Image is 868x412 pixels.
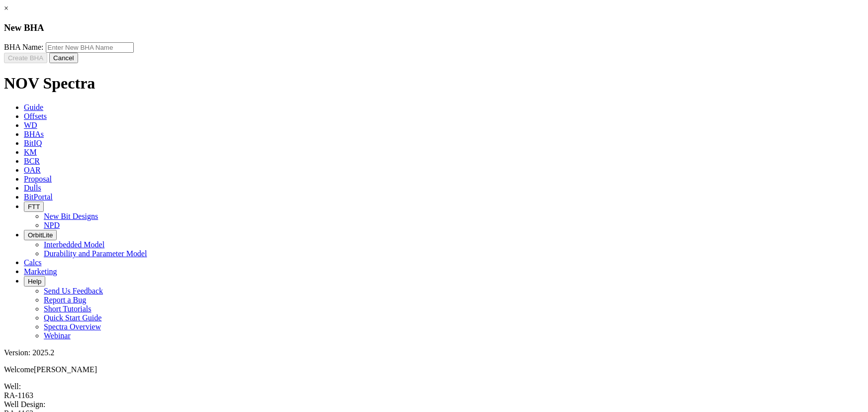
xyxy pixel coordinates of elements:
[24,112,47,120] span: Offsets
[24,121,37,129] span: WD
[44,212,98,220] a: New Bit Designs
[44,296,86,304] a: Report a Bug
[4,391,33,400] span: RA-1163
[34,365,97,374] span: [PERSON_NAME]
[44,287,103,295] a: Send Us Feedback
[24,175,52,183] span: Proposal
[44,322,101,331] a: Spectra Overview
[24,103,43,111] span: Guide
[4,43,44,51] label: BHA Name:
[44,305,92,313] a: Short Tutorials
[4,348,864,357] div: Version: 2025.2
[4,365,864,374] p: Welcome
[4,4,8,12] a: ×
[24,166,41,174] span: OAR
[24,184,41,192] span: Dulls
[44,331,71,340] a: Webinar
[24,267,57,276] span: Marketing
[28,231,53,239] span: OrbitLite
[4,382,864,400] span: Well:
[24,258,42,267] span: Calcs
[4,74,864,93] h1: NOV Spectra
[4,53,47,63] button: Create BHA
[28,203,40,210] span: FTT
[44,240,104,249] a: Interbedded Model
[24,148,37,156] span: KM
[4,22,864,33] h3: New BHA
[49,53,78,63] button: Cancel
[24,139,42,147] span: BitIQ
[24,130,44,138] span: BHAs
[44,221,60,229] a: NPD
[24,157,40,165] span: BCR
[44,313,101,322] a: Quick Start Guide
[46,42,134,53] input: Enter New BHA Name
[28,278,41,285] span: Help
[44,249,147,258] a: Durability and Parameter Model
[24,193,53,201] span: BitPortal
